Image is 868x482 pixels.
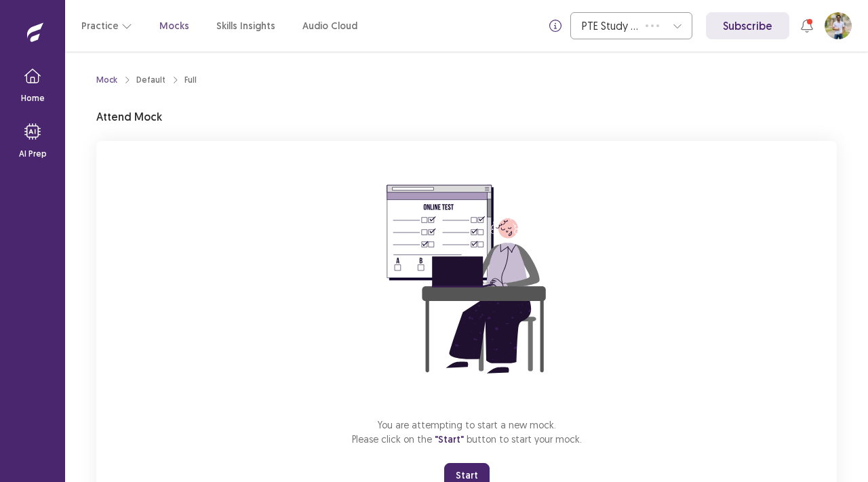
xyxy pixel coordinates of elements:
[344,157,589,401] img: attend-mock
[302,19,357,33] a: Audio Cloud
[216,19,275,33] a: Skills Insights
[19,148,47,160] p: AI Prep
[543,14,568,38] button: info
[184,74,197,86] div: Full
[582,13,639,39] div: PTE Study Centre
[96,74,197,86] nav: breadcrumb
[159,19,189,33] a: Mocks
[706,12,789,39] a: Subscribe
[352,418,582,447] p: You are attempting to start a new mock. Please click on the button to start your mock.
[825,12,852,39] button: User Profile Image
[81,14,132,38] button: Practice
[96,74,117,86] a: Mock
[96,108,162,125] p: Attend Mock
[21,92,45,104] p: Home
[136,74,165,86] div: Default
[435,433,464,445] span: "Start"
